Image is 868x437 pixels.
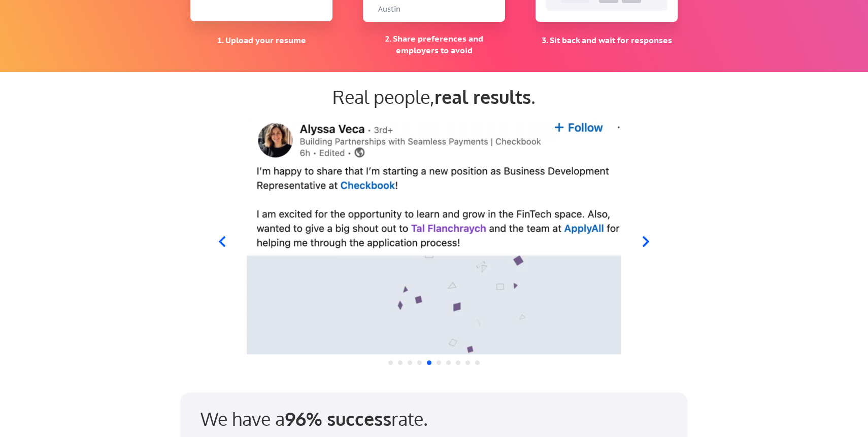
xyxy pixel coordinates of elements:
div: 1. Upload your resume [190,34,332,46]
div: 3. Sit back and wait for responses [536,34,678,46]
strong: real results [435,85,531,108]
div: 2. Share preferences and employers to avoid [363,33,505,56]
div: Austin [378,5,429,15]
div: We have a rate. [201,408,495,429]
strong: 96% success [285,407,391,430]
div: Real people, . [190,86,678,107]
